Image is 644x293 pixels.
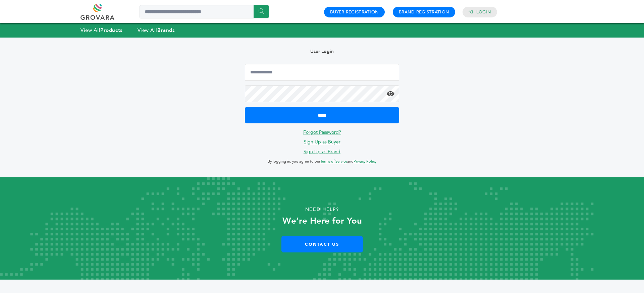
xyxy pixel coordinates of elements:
input: Password [245,85,399,102]
strong: Products [100,27,122,34]
input: Email Address [245,64,399,81]
a: View AllProducts [80,27,123,34]
a: Login [476,9,491,15]
a: Sign Up as Buyer [304,139,340,145]
p: Need Help? [32,204,612,215]
a: Buyer Registration [330,9,379,15]
a: Brand Registration [399,9,449,15]
b: User Login [310,48,334,55]
strong: Brands [157,27,175,34]
a: Terms of Service [320,159,347,164]
a: Contact Us [281,236,363,252]
a: View AllBrands [138,27,175,34]
p: By logging in, you agree to our and [245,158,399,166]
input: Search a product or brand... [140,5,269,18]
strong: We’re Here for You [282,215,362,227]
a: Sign Up as Brand [304,149,340,155]
a: Privacy Policy [354,159,376,164]
a: Forgot Password? [303,129,341,135]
